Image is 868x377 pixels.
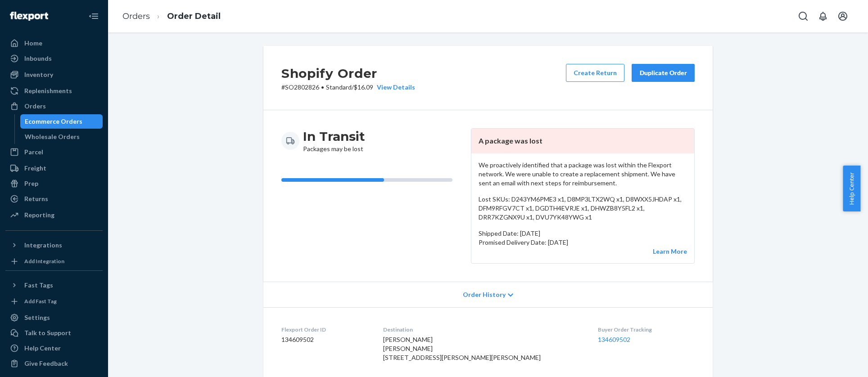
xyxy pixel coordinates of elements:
span: Standard [326,83,352,91]
button: Close Navigation [85,7,103,25]
div: Reporting [24,211,54,220]
button: Duplicate Order [632,64,695,82]
dt: Buyer Order Tracking [598,326,695,333]
button: Fast Tags [5,278,103,292]
a: Wholesale Orders [20,130,103,144]
a: Inventory [5,67,103,82]
a: Order Detail [167,11,221,21]
div: Ecommerce Orders [25,117,82,126]
div: Wholesale Orders [25,132,80,141]
div: Replenishments [24,86,72,95]
a: Inbounds [5,51,103,66]
div: Orders [24,102,46,111]
div: Fast Tags [24,281,53,290]
h3: In Transit [303,128,365,144]
div: Prep [24,179,38,188]
div: Home [24,39,42,48]
div: Inbounds [24,54,52,63]
img: Flexport logo [10,12,48,21]
p: # SO2802826 / $16.09 [281,83,415,92]
div: Returns [24,194,48,203]
ol: breadcrumbs [115,3,228,30]
p: Promised Delivery Date: [DATE] [479,238,687,247]
div: Inventory [24,70,53,79]
div: Add Integration [24,257,64,265]
div: Help Center [24,344,61,353]
div: Integrations [24,241,62,250]
a: Settings [5,310,103,325]
div: Talk to Support [24,328,71,337]
button: Open Search Box [794,7,812,25]
dt: Destination [383,326,583,333]
button: Give Feedback [5,356,103,371]
a: Learn More [653,247,687,255]
a: Add Fast Tag [5,296,103,307]
button: View Details [373,83,415,92]
a: Reporting [5,208,103,222]
p: We proactively identified that a package was lost within the Flexport network. We were unable to ... [479,161,687,188]
iframe: Opens a widget where you can chat to one of our agents [809,350,859,373]
p: Shipped Date: [DATE] [479,229,687,238]
button: Create Return [566,64,624,82]
div: Duplicate Order [639,68,687,77]
button: Open account menu [834,7,852,25]
dt: Flexport Order ID [281,326,369,333]
span: • [321,83,324,91]
button: Help Center [843,166,860,211]
a: Freight [5,161,103,175]
p: Lost SKUs: D243YM6PME3 x1, D8MP3LTX2WQ x1, D8WXX5JHDAP x1, DFM9RFGV7CT x1, DGDTH4EVRJE x1, DHWZB8... [479,195,687,222]
a: Home [5,36,103,50]
a: Help Center [5,341,103,355]
a: Orders [5,99,103,113]
div: Freight [24,164,46,173]
div: Give Feedback [24,359,68,368]
a: Prep [5,176,103,191]
a: Returns [5,192,103,206]
button: Open notifications [814,7,832,25]
header: A package was lost [471,129,694,153]
a: 134609502 [598,336,630,343]
div: Packages may be lost [303,128,365,153]
button: Talk to Support [5,326,103,340]
button: Integrations [5,238,103,252]
a: Ecommerce Orders [20,114,103,129]
a: Add Integration [5,256,103,267]
a: Orders [122,11,150,21]
h2: Shopify Order [281,64,415,83]
dd: 134609502 [281,335,369,344]
a: Parcel [5,145,103,159]
div: Parcel [24,148,43,157]
div: Add Fast Tag [24,297,57,305]
span: [PERSON_NAME] [PERSON_NAME] [STREET_ADDRESS][PERSON_NAME][PERSON_NAME] [383,336,541,361]
span: Order History [463,290,506,299]
div: Settings [24,313,50,322]
a: Replenishments [5,84,103,98]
